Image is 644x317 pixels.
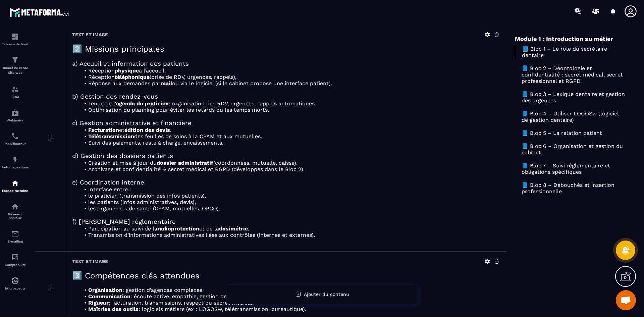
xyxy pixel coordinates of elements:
strong: physique [115,67,139,74]
li: et . [80,127,500,133]
a: 📘 Bloc 4 – Utiliser LOGOSw (logiciel de gestion dentaire) [515,110,626,123]
strong: Facturation [88,127,119,133]
p: Réseaux Sociaux [2,212,29,220]
h6: Module 1 : Introduction au métier [515,35,626,42]
img: formation [11,33,19,41]
strong: Maîtrise des outils [88,306,139,312]
li: Participation au suivi de la et de la . [80,225,500,232]
img: automations [11,179,19,187]
p: CRM [2,95,29,99]
a: formationformationTunnel de vente Site web [2,51,29,80]
strong: téléphonique [115,74,150,80]
p: Tunnel de vente Site web [2,66,29,75]
strong: Rigueur [88,300,109,306]
li: Archivage et confidentialité → secret médical et RGPD (développés dans le Bloc 2). [80,166,500,172]
p: Automatisations [2,165,29,169]
img: email [11,230,19,238]
strong: agenda du praticien [116,100,169,107]
h3: c) Gestion administrative et financière [72,119,500,127]
a: social-networksocial-networkRéseaux Sociaux [2,198,29,225]
a: accountantaccountantComptabilité [2,248,29,272]
li: Tenue de l’ : organisation des RDV, urgences, rappels automatiques. [80,100,500,107]
a: schedulerschedulerPlanificateur [2,127,29,151]
strong: dosimétrie [219,225,248,232]
h3: b) Gestion des rendez-vous [72,93,500,100]
p: Tableau de bord [2,42,29,46]
a: 📘 Bloc 3 – Lexique dentaire et gestion des urgences [515,91,626,104]
strong: dossier administratif [157,160,213,166]
a: emailemailE-mailing [2,225,29,248]
h3: a) Accueil et information des patients [72,60,500,67]
li: : écoute active, empathie, gestion de situations difficiles. [80,293,500,300]
a: 📘 Bloc 2 – Déontologie et confidentialité : secret médical, secret professionnel et RGPD [515,65,626,84]
a: automationsautomationsWebinaire [2,104,29,127]
img: scheduler [11,132,19,140]
h3: f) [PERSON_NAME] réglementaire [72,218,500,225]
li: Création et mise à jour du (coordonnées, mutuelle, caisse). [80,160,500,166]
img: automations [11,109,19,117]
a: formationformationTableau de bord [2,28,29,51]
p: Espace membre [2,189,29,193]
h6: Text et image [72,259,108,264]
strong: Organisation [88,287,122,293]
a: formationformationCRM [2,80,29,104]
li: Optimisation du planning pour éviter les retards ou les temps morts. [80,107,500,113]
li: les organismes de santé (CPAM, mutuelles, OPCO). [80,205,500,212]
a: 📘 Bloc 7 – Suivi réglementaire et obligations spécifiques [515,162,626,175]
li: Réception (prise de RDV, urgences, rappels), [80,74,500,80]
a: 📘 Bloc 6 – Organisation et gestion du cabinet [515,143,626,156]
strong: mail [161,80,172,87]
a: automationsautomationsAutomatisations [2,151,29,174]
a: automationsautomationsEspace membre [2,174,29,198]
strong: édition des devis [124,127,170,133]
img: logo [9,6,70,18]
img: accountant [11,253,19,261]
div: Ouvrir le chat [616,290,636,310]
strong: radioprotection [157,225,199,232]
li: : gestion d’agendas complexes. [80,287,500,293]
li: : facturation, transmissions, respect du secret médical. [80,300,500,306]
strong: Communication [88,293,130,300]
p: Webinaire [2,118,29,122]
li: les patients (infos administratives, devis), [80,199,500,205]
li: Transmission d’informations administratives liées aux contrôles (internes et externes). [80,232,500,238]
a: 📘 Bloc 1 – Le rôle du secrétaire dentaire [515,46,626,58]
li: le praticien (transmission des infos patients), [80,193,500,199]
h2: 3️⃣ Compétences clés attendues [72,271,500,280]
li: Suivi des paiements, reste à charge, encaissements. [80,140,500,146]
img: automations [11,156,19,164]
p: Planificateur [2,142,29,146]
span: Ajouter du contenu [304,292,349,297]
h3: d) Gestion des dossiers patients [72,152,500,160]
li: Réponse aux demandes par ou via le logiciel (si le cabinet propose une interface patient). [80,80,500,87]
p: E-mailing [2,240,29,243]
a: 📘 Bloc 5 – La relation patient [515,130,626,136]
li: : logiciels métiers (ex : LOGOSw, télétransmission, bureautique). [80,306,500,312]
li: des feuilles de soins à la CPAM et aux mutuelles. [80,133,500,140]
p: IA prospects [2,286,29,290]
strong: Télétransmission [88,133,134,140]
img: social-network [11,203,19,211]
p: Comptabilité [2,263,29,267]
h6: Text et image [72,32,108,37]
img: automations [11,277,19,285]
h2: 2️⃣ Missions principales [72,44,500,54]
li: Réception à l’accueil, [80,67,500,74]
img: formation [11,85,19,93]
a: 📘 Bloc 8 – Débouchés et insertion professionnelle [515,182,626,195]
li: Interface entre : [80,186,500,193]
h3: e) Coordination interne [72,179,500,186]
img: formation [11,56,19,64]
